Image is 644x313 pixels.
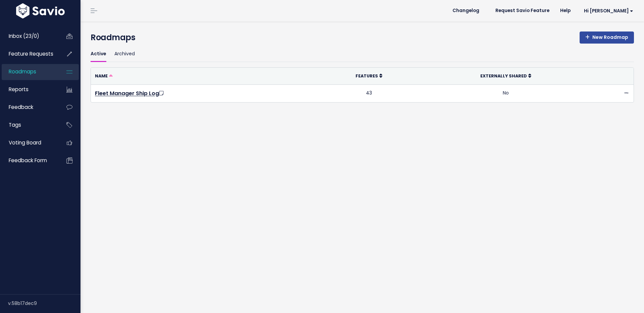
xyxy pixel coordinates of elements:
[91,46,106,62] a: Active
[9,157,47,164] span: Feedback form
[91,32,634,44] h4: Roadmaps
[2,64,56,79] a: Roadmaps
[580,32,634,44] a: New Roadmap
[9,33,39,40] span: Inbox (23/0)
[555,6,576,16] a: Help
[2,117,56,133] a: Tags
[8,295,80,312] div: v.58b17dec9
[9,68,36,75] span: Roadmaps
[2,135,56,150] a: Voting Board
[95,89,165,97] a: Fleet Manager Ship Log
[2,82,56,97] a: Reports
[2,46,56,62] a: Feature Requests
[9,86,29,93] span: Reports
[490,6,555,16] a: Request Savio Feature
[420,84,592,102] td: No
[2,28,56,44] a: Inbox (23/0)
[356,73,378,79] span: Features
[9,50,53,57] span: Feature Requests
[9,139,41,146] span: Voting Board
[9,121,21,128] span: Tags
[480,72,531,79] a: Externally Shared
[2,100,56,115] a: Feedback
[114,46,135,62] a: Archived
[2,153,56,168] a: Feedback form
[584,8,633,13] span: Hi [PERSON_NAME]
[95,72,113,79] a: Name
[14,3,66,18] img: logo-white.9d6f32f41409.svg
[9,104,33,111] span: Feedback
[452,8,479,13] span: Changelog
[480,73,527,79] span: Externally Shared
[356,72,382,79] a: Features
[576,6,639,16] a: Hi [PERSON_NAME]
[318,84,420,102] td: 43
[95,73,108,79] span: Name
